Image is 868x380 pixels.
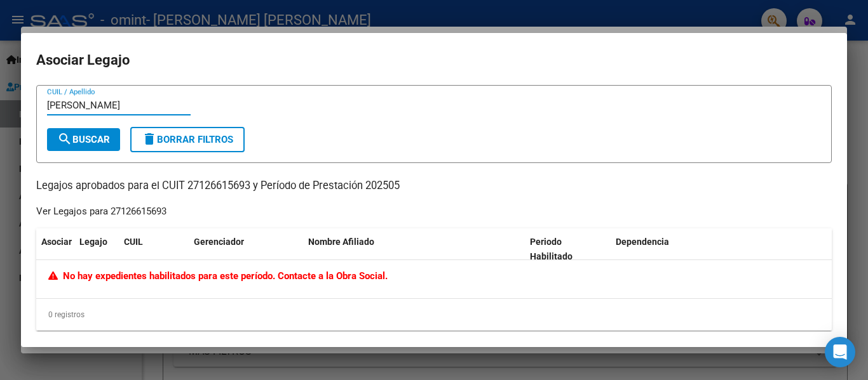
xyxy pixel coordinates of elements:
button: Buscar [47,128,120,151]
span: Dependencia [616,237,669,247]
datatable-header-cell: Nombre Afiliado [303,228,525,270]
span: Nombre Afiliado [308,237,374,247]
span: Legajo [79,237,107,247]
datatable-header-cell: Asociar [36,228,74,270]
mat-icon: search [57,131,72,147]
mat-icon: delete [142,131,157,147]
datatable-header-cell: Periodo Habilitado [525,228,611,270]
span: Asociar [41,237,72,247]
div: Ver Legajos para 27126615693 [36,204,166,219]
p: Legajos aprobados para el CUIT 27126615693 y Período de Prestación 202505 [36,178,832,194]
div: 0 registros [36,299,832,331]
span: CUIL [124,237,143,247]
span: No hay expedientes habilitados para este período. Contacte a la Obra Social. [48,270,388,282]
span: Borrar Filtros [142,134,233,145]
div: Open Intercom Messenger [825,337,855,367]
datatable-header-cell: Dependencia [611,228,832,270]
span: Periodo Habilitado [530,237,573,261]
datatable-header-cell: Legajo [74,228,119,270]
span: Buscar [57,134,110,145]
h2: Asociar Legajo [36,48,832,72]
button: Borrar Filtros [130,127,245,152]
datatable-header-cell: CUIL [119,228,189,270]
span: Gerenciador [194,237,244,247]
datatable-header-cell: Gerenciador [189,228,303,270]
